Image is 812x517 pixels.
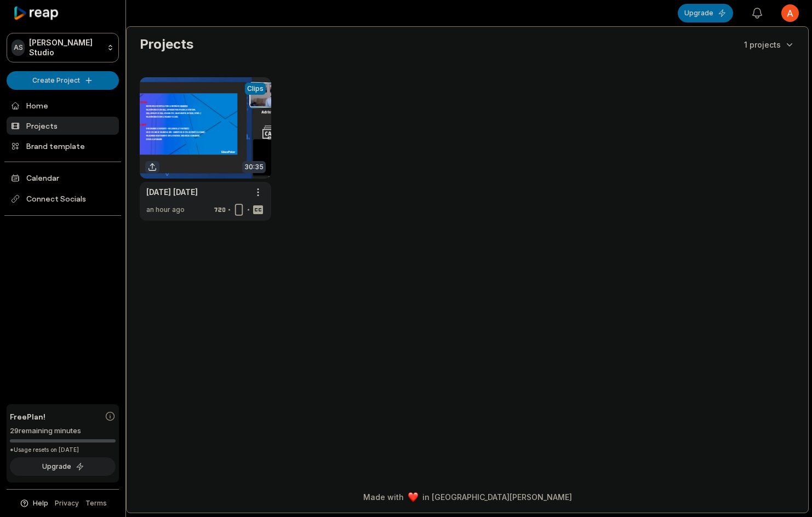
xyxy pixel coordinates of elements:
a: Privacy [55,498,79,508]
a: Brand template [7,137,119,155]
img: heart emoji [408,492,418,502]
span: Connect Socials [7,189,119,209]
a: [DATE] [DATE] [146,186,198,198]
a: Calendar [7,169,119,187]
button: 1 projects [744,39,795,50]
div: Made with in [GEOGRAPHIC_DATA][PERSON_NAME] [136,491,798,503]
span: Free Plan! [10,411,45,422]
div: 29 remaining minutes [10,426,116,436]
h2: Projects [140,36,193,53]
button: Upgrade [10,457,116,476]
button: Upgrade [678,4,733,22]
p: [PERSON_NAME] Studio [29,38,102,58]
span: Help [33,498,48,508]
a: Terms [85,498,107,508]
div: AS [12,39,25,56]
button: Create Project [7,71,119,90]
a: Home [7,96,119,114]
button: Help [19,498,48,508]
a: Projects [7,117,119,135]
div: *Usage resets on [DATE] [10,446,116,454]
